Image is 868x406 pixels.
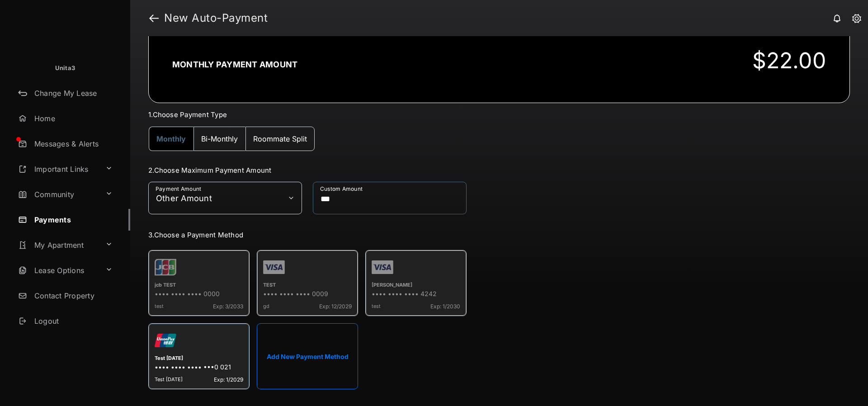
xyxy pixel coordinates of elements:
div: [PERSON_NAME]•••• •••• •••• 4242testExp: 1/2030 [365,250,467,316]
span: Exp: 3/2033 [213,303,243,310]
span: test [372,303,381,310]
div: jcb TEST•••• •••• •••• 0000testExp: 3/2033 [148,250,250,316]
div: TEST [263,282,352,290]
div: Test [DATE]•••• •••• •••• •••0 021Test [DATE]Exp: 1/2029 [148,323,250,389]
div: •••• •••• •••• •••0 021 [155,363,243,373]
h3: 2. Choose Maximum Payment Amount [148,166,467,175]
p: Unita3 [55,64,75,73]
a: Logout [14,310,130,332]
button: Monthly [149,127,193,151]
h3: 3. Choose a Payment Method [148,231,467,239]
strong: New Auto-Payment [164,13,268,24]
button: Bi-Monthly [193,127,245,151]
button: Roommate Split [245,127,315,151]
h2: Monthly Payment Amount [163,60,297,69]
h3: 1. Choose Payment Type [148,110,850,119]
a: Payments [14,209,130,231]
div: Test [DATE] [155,355,243,363]
a: Messages & Alerts [14,133,130,155]
a: Contact Property [14,285,130,307]
div: [PERSON_NAME] [372,282,460,290]
a: Community [14,184,102,205]
span: gd [263,303,269,310]
div: •••• •••• •••• 4242 [372,290,460,299]
span: Exp: 12/2029 [319,303,352,310]
a: Change My Lease [14,82,130,104]
span: Exp: 1/2029 [214,376,243,383]
div: jcb TEST [155,282,243,290]
a: Important Links [14,158,102,180]
div: $22.00 [752,47,826,74]
a: Lease Options [14,260,102,281]
a: Home [14,108,130,129]
div: •••• •••• •••• 0000 [155,290,243,299]
span: Exp: 1/2030 [430,303,460,310]
div: TEST•••• •••• •••• 0009gdExp: 12/2029 [257,250,358,316]
button: Add New Payment Method [257,323,358,389]
a: My Apartment [14,234,102,256]
span: test [155,303,164,310]
div: •••• •••• •••• 0009 [263,290,352,299]
span: Test [DATE] [155,376,183,383]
